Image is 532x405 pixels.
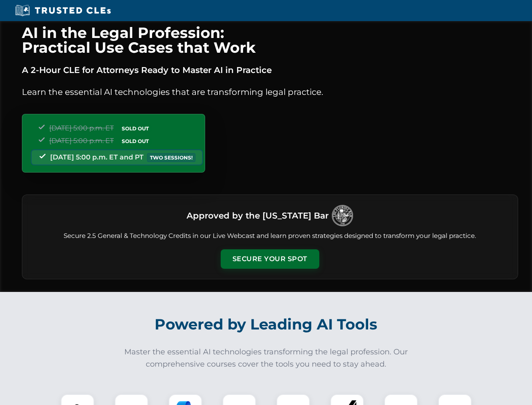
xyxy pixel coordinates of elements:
span: SOLD OUT [119,124,152,133]
p: Secure 2.5 General & Technology Credits in our Live Webcast and learn proven strategies designed ... [32,231,508,241]
span: [DATE] 5:00 p.m. ET [49,124,114,132]
h2: Powered by Leading AI Tools [33,310,500,339]
span: SOLD OUT [119,137,152,146]
img: Trusted CLEs [13,4,113,17]
button: Secure Your Spot [221,249,319,269]
img: Logo [332,205,353,226]
h1: AI in the Legal Profession: Practical Use Cases that Work [22,25,518,55]
span: [DATE] 5:00 p.m. ET [49,137,114,145]
h3: Approved by the [US_STATE] Bar [187,208,329,223]
p: Learn the essential AI technologies that are transforming legal practice. [22,85,518,99]
p: A 2-Hour CLE for Attorneys Ready to Master AI in Practice [22,63,518,77]
p: Master the essential AI technologies transforming the legal profession. Our comprehensive courses... [119,346,414,370]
